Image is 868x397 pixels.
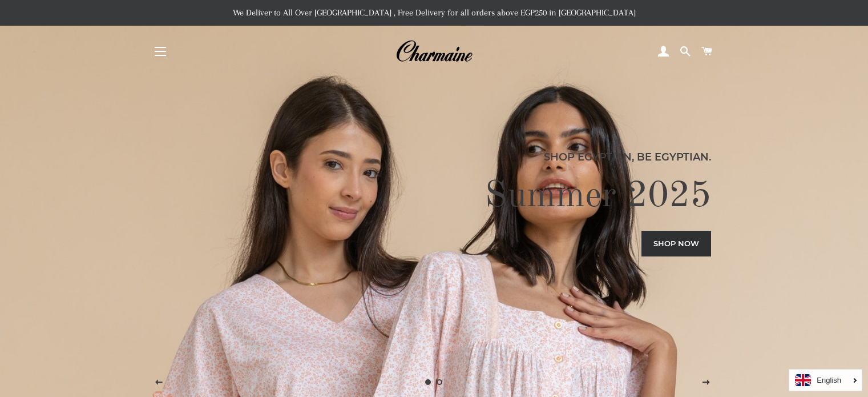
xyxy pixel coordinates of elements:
[144,368,173,397] button: Previous slide
[434,376,446,388] a: Load slide 2
[641,231,711,256] a: Shop now
[795,374,856,386] a: English
[423,376,434,388] a: Slide 1, current
[395,39,473,64] img: Charmaine Egypt
[817,376,841,384] i: English
[692,368,720,397] button: Next slide
[157,149,711,165] p: Shop Egyptian, Be Egyptian.
[157,174,711,219] h2: Summer 2025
